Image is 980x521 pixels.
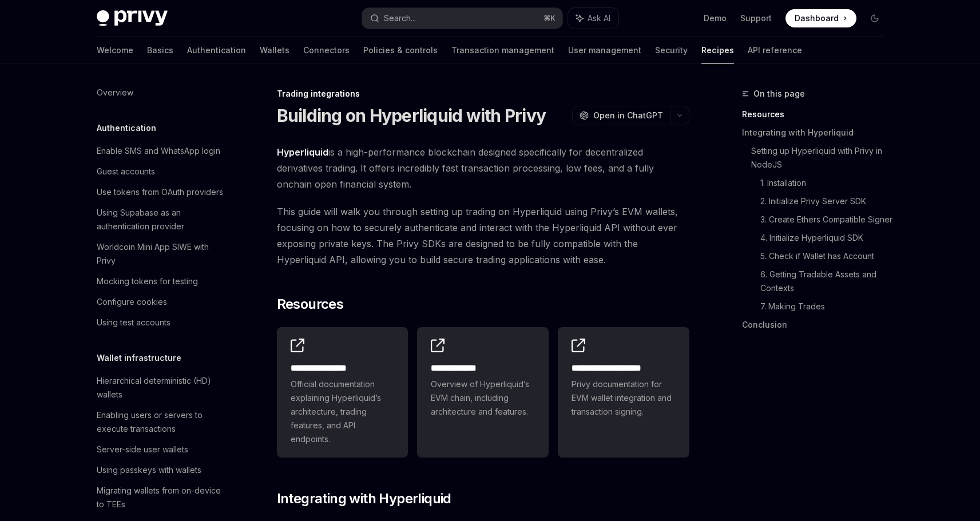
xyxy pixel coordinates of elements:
a: 3. Create Ethers Compatible Signer [760,210,893,229]
a: Conclusion [742,316,893,334]
span: ⌘ K [543,14,556,23]
div: Guest accounts [97,165,155,178]
a: Overview [88,82,234,103]
span: Privy documentation for EVM wallet integration and transaction signing. [572,377,676,419]
a: Welcome [97,37,133,64]
button: Search...⌘K [362,8,562,29]
img: dark logo [97,10,168,26]
a: Use tokens from OAuth providers [88,182,234,202]
span: Ask AI [588,13,610,24]
a: Server-side user wallets [88,439,234,460]
a: Hierarchical deterministic (HD) wallets [88,371,234,405]
span: Overview of Hyperliquid’s EVM chain, including architecture and features. [431,377,535,419]
a: Using Supabase as an authentication provider [88,202,234,237]
a: Enable SMS and WhatsApp login [88,141,234,161]
span: Open in ChatGPT [593,110,663,121]
a: Migrating wallets from on-device to TEEs [88,480,234,515]
div: Configure cookies [97,295,167,309]
div: Enable SMS and WhatsApp login [97,144,220,158]
a: Basics [147,37,173,64]
a: 1. Installation [760,174,893,192]
div: Using test accounts [97,316,170,329]
a: Using test accounts [88,312,234,333]
button: Ask AI [568,8,618,29]
a: Integrating with Hyperliquid [742,124,893,142]
a: **** **** ***Overview of Hyperliquid’s EVM chain, including architecture and features. [417,327,549,458]
a: Hyperliquid [277,146,328,158]
h1: Building on Hyperliquid with Privy [277,105,546,126]
a: Mocking tokens for testing [88,271,234,292]
a: Demo [704,13,727,24]
div: Trading integrations [277,88,689,100]
h5: Wallet infrastructure [97,351,181,365]
div: Use tokens from OAuth providers [97,185,223,199]
a: Guest accounts [88,161,234,182]
div: Enabling users or servers to execute transactions [97,408,227,436]
a: 7. Making Trades [760,297,893,316]
a: Wallets [260,37,289,64]
span: Resources [277,295,344,313]
a: Dashboard [785,9,856,27]
div: Server-side user wallets [97,443,188,456]
button: Open in ChatGPT [572,106,670,125]
a: Using passkeys with wallets [88,460,234,480]
a: 4. Initialize Hyperliquid SDK [760,229,893,247]
a: Security [655,37,688,64]
a: Worldcoin Mini App SIWE with Privy [88,237,234,271]
a: **** **** **** *****Privy documentation for EVM wallet integration and transaction signing. [558,327,689,458]
div: Worldcoin Mini App SIWE with Privy [97,240,227,268]
a: Recipes [701,37,734,64]
span: Integrating with Hyperliquid [277,490,451,508]
a: Support [740,13,772,24]
a: User management [568,37,641,64]
a: Policies & controls [363,37,438,64]
div: Using Supabase as an authentication provider [97,206,227,233]
a: Resources [742,105,893,124]
span: is a high-performance blockchain designed specifically for decentralized derivatives trading. It ... [277,144,689,192]
div: Overview [97,86,133,100]
div: Hierarchical deterministic (HD) wallets [97,374,227,401]
a: Enabling users or servers to execute transactions [88,405,234,439]
div: Using passkeys with wallets [97,463,201,477]
span: Official documentation explaining Hyperliquid’s architecture, trading features, and API endpoints. [291,377,395,446]
span: Dashboard [795,13,839,24]
a: Transaction management [451,37,554,64]
a: 2. Initialize Privy Server SDK [760,192,893,210]
a: API reference [748,37,802,64]
h5: Authentication [97,121,156,135]
a: 5. Check if Wallet has Account [760,247,893,265]
a: Configure cookies [88,292,234,312]
button: Toggle dark mode [866,9,884,27]
a: **** **** **** *Official documentation explaining Hyperliquid’s architecture, trading features, a... [277,327,408,458]
div: Migrating wallets from on-device to TEEs [97,484,227,511]
span: On this page [753,87,805,101]
div: Search... [384,11,416,25]
span: This guide will walk you through setting up trading on Hyperliquid using Privy’s EVM wallets, foc... [277,204,689,268]
a: Authentication [187,37,246,64]
a: Setting up Hyperliquid with Privy in NodeJS [751,142,893,174]
a: 6. Getting Tradable Assets and Contexts [760,265,893,297]
a: Connectors [303,37,350,64]
div: Mocking tokens for testing [97,275,198,288]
